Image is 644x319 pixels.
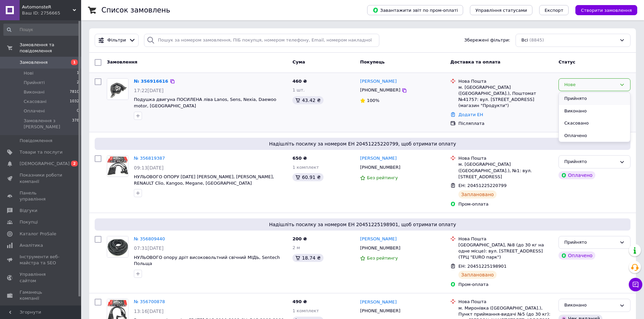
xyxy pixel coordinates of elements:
[107,78,128,100] a: Фото товару
[458,264,506,269] span: ЕН: 20451225198901
[360,87,400,92] span: [PHONE_NUMBER]
[458,190,497,198] div: Заплановано
[458,155,553,161] div: Нова Пошта
[458,271,497,279] div: Заплановано
[134,88,164,93] span: 17:22[DATE]
[72,118,79,130] span: 378
[134,309,164,314] span: 13:16[DATE]
[20,231,56,237] span: Каталог ProSale
[575,5,637,15] button: Створити замовлення
[292,156,307,161] span: 650 ₴
[367,5,463,15] button: Завантажити звіт по пром-оплаті
[367,175,398,180] span: Без рейтингу
[20,161,70,167] span: [DEMOGRAPHIC_DATA]
[292,96,323,104] div: 43.42 ₴
[458,299,553,305] div: Нова Пошта
[107,59,137,64] span: Замовлення
[107,236,128,257] img: Фото товару
[134,236,165,241] a: № 356809440
[292,59,305,64] span: Cума
[292,87,305,92] span: 1 шт.
[559,130,630,142] li: Оплачено
[101,6,170,14] h1: Список замовлень
[464,37,510,44] span: Збережені фільтри:
[107,155,128,177] a: Фото товару
[134,299,165,304] a: № 356700878
[97,221,628,228] span: Надішліть посилку за номером ЕН 20451225198901, щоб отримати оплату
[20,208,37,214] span: Відгуки
[20,219,38,225] span: Покупці
[134,97,276,108] a: Подушка двигуна ПОСИЛЕНА ліва Lanos, Sens, Nexia, Daewoo motor, [GEOGRAPHIC_DATA]
[107,156,128,177] img: Фото товару
[20,59,48,65] span: Замовлення
[20,254,63,266] span: Інструменти веб-майстра та SEO
[77,108,79,114] span: 0
[292,245,300,250] span: 2 м
[292,173,323,181] div: 60.91 ₴
[458,282,553,288] div: Пром-оплата
[24,118,72,130] span: Замовлення з [PERSON_NAME]
[20,149,63,155] span: Товари та послуги
[545,8,564,13] span: Експорт
[470,5,532,15] button: Управління статусами
[108,37,126,44] span: Фільтри
[373,7,458,13] span: Завантажити звіт по пром-оплаті
[77,70,79,76] span: 1
[360,245,400,250] span: [PHONE_NUMBER]
[529,37,544,43] span: (8845)
[107,236,128,258] a: Фото товару
[71,59,78,65] span: 1
[450,59,500,64] span: Доставка та оплата
[475,8,527,13] span: Управління статусами
[134,174,274,186] a: НУЛЬОВОГО ОПОРУ [DATE] [PERSON_NAME], [PERSON_NAME], RENAULT Clio, Kangoo, Megane, [GEOGRAPHIC_DATA]
[134,165,164,170] span: 09:13[DATE]
[20,42,81,54] span: Замовлення та повідомлення
[458,84,553,109] div: м. [GEOGRAPHIC_DATA] ([GEOGRAPHIC_DATA].), Поштомат №41757: вул. [STREET_ADDRESS] (магазин "Проду...
[360,165,400,170] span: [PHONE_NUMBER]
[564,81,617,88] div: Нове
[292,308,319,313] span: 1 комплект
[458,236,553,242] div: Нова Пошта
[71,161,78,166] span: 2
[558,251,595,260] div: Оплачено
[559,117,630,130] li: Скасовано
[458,242,553,261] div: [GEOGRAPHIC_DATA], №8 (до 30 кг на одне місце): вул. [STREET_ADDRESS] (ТРЦ "EURO парк")
[559,92,630,105] li: Прийнято
[292,165,319,170] span: 1 комплект
[539,5,569,15] button: Експорт
[20,289,63,301] span: Гаманець компанії
[134,79,168,84] a: № 356916616
[367,98,379,103] span: 100%
[97,140,628,147] span: Надішліть посилку за номером ЕН 20451225220799, щоб отримати оплату
[564,302,617,309] div: Виконано
[292,299,307,304] span: 490 ₴
[70,99,79,105] span: 1032
[558,59,575,64] span: Статус
[458,161,553,180] div: м. [GEOGRAPHIC_DATA] ([GEOGRAPHIC_DATA].), №1: вул. [STREET_ADDRESS]
[292,254,323,262] div: 18.74 ₴
[20,271,63,284] span: Управління сайтом
[564,158,617,165] div: Прийнято
[360,78,397,85] a: [PERSON_NAME]
[292,79,307,84] span: 460 ₴
[360,308,400,313] span: [PHONE_NUMBER]
[24,80,45,86] span: Прийняті
[77,80,79,86] span: 2
[558,171,595,179] div: Оплачено
[360,155,397,162] a: [PERSON_NAME]
[22,10,81,16] div: Ваш ID: 2756665
[24,99,47,105] span: Скасовані
[564,239,617,246] div: Прийнято
[458,112,483,117] a: Додати ЕН
[20,138,52,144] span: Повідомлення
[24,89,45,95] span: Виконані
[569,7,637,12] a: Створити замовлення
[360,59,385,64] span: Покупець
[458,78,553,84] div: Нова Пошта
[134,255,280,266] span: НУЛЬОВОГО опору дріт високовольтний свічний МІДЬ, Sentech Польща
[134,156,165,161] a: № 356819387
[559,105,630,117] li: Виконано
[629,278,642,291] button: Чат з покупцем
